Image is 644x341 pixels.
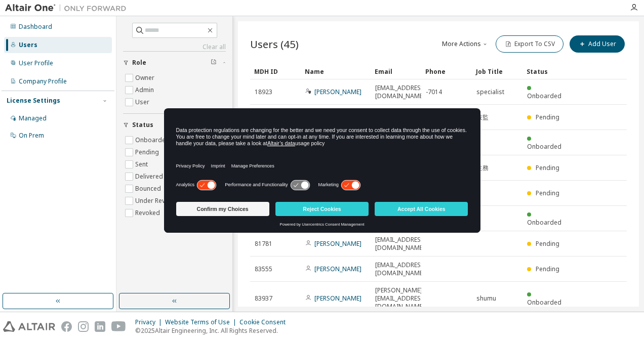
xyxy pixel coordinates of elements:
[19,114,47,122] div: Managed
[19,41,37,49] div: Users
[375,84,426,100] span: [EMAIL_ADDRESS][DOMAIN_NAME]
[375,261,426,277] span: [EMAIL_ADDRESS][DOMAIN_NAME]
[7,97,60,105] div: License Settings
[425,63,468,79] div: Phone
[527,142,561,151] span: Onboarded
[255,265,272,273] span: 83555
[496,35,563,53] button: Export To CSV
[135,146,161,158] label: Pending
[19,23,52,31] div: Dashboard
[527,218,561,227] span: Onboarded
[570,35,625,53] button: Add User
[255,240,272,248] span: 81781
[255,88,272,96] span: 18923
[527,92,561,100] span: Onboarded
[305,63,367,79] div: Name
[3,321,55,332] img: altair_logo.svg
[476,294,496,303] span: shumu
[375,63,417,79] div: Email
[19,132,44,140] div: On Prem
[111,321,126,332] img: youtube.svg
[536,163,559,172] span: Pending
[135,195,177,207] label: Under Review
[536,239,559,248] span: Pending
[165,318,239,326] div: Website Terms of Use
[476,88,504,96] span: specialist
[123,52,226,74] button: Role
[536,113,559,121] span: Pending
[375,286,426,311] span: [PERSON_NAME][EMAIL_ADDRESS][DOMAIN_NAME]
[135,72,156,84] label: Owner
[135,318,165,326] div: Privacy
[123,114,226,136] button: Status
[314,294,361,303] a: [PERSON_NAME]
[476,164,489,172] span: 主務
[135,134,172,146] label: Onboarded
[135,84,156,96] label: Admin
[375,236,426,252] span: [EMAIL_ADDRESS][DOMAIN_NAME]
[536,189,559,197] span: Pending
[135,326,292,335] p: © 2025 Altair Engineering, Inc. All Rights Reserved.
[61,321,72,332] img: facebook.svg
[19,59,53,67] div: User Profile
[476,63,518,79] div: Job Title
[255,294,272,303] span: 83937
[314,88,361,96] a: [PERSON_NAME]
[536,265,559,273] span: Pending
[441,35,490,53] button: More Actions
[426,88,442,96] span: -7014
[78,321,89,332] img: instagram.svg
[123,43,226,51] a: Clear all
[135,183,163,195] label: Bounced
[527,298,561,307] span: Onboarded
[476,113,489,121] span: 技監
[132,59,146,67] span: Role
[314,239,361,248] a: [PERSON_NAME]
[239,318,292,326] div: Cookie Consent
[135,96,151,108] label: User
[211,59,217,67] span: Clear filter
[19,77,67,86] div: Company Profile
[132,121,153,129] span: Status
[314,265,361,273] a: [PERSON_NAME]
[135,207,162,219] label: Revoked
[135,170,165,183] label: Delivered
[95,321,105,332] img: linkedin.svg
[5,3,132,13] img: Altair One
[254,63,297,79] div: MDH ID
[250,37,299,51] span: Users (45)
[527,63,569,79] div: Status
[135,158,150,170] label: Sent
